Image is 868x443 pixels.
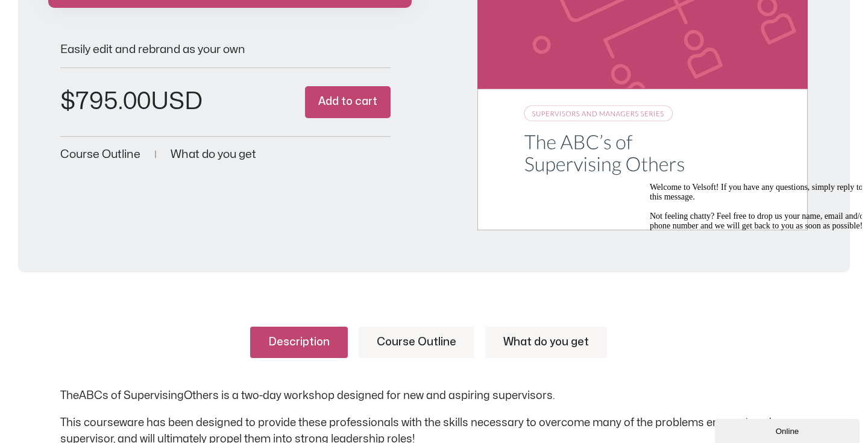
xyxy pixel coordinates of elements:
a: Course Outline [60,149,140,160]
p: The Others is a two-day workshop designed for new and aspiring supervisors. [60,388,808,404]
a: Description [250,327,348,358]
iframe: chat widget [715,416,862,443]
p: Easily edit and rebrand as your own [60,44,391,55]
span: $ [60,90,75,113]
bdi: 795.00 [60,90,151,113]
button: Add to cart [305,86,391,118]
a: Course Outline [359,327,474,358]
em: ABCs of Supervising [79,391,184,401]
div: Welcome to Velsoft! If you have any questions, simply reply to this message.Not feeling chatty? F... [5,5,222,53]
a: What do you get [171,149,256,160]
a: What do you get [485,327,607,358]
span: Welcome to Velsoft! If you have any questions, simply reply to this message. Not feeling chatty? ... [5,5,222,52]
iframe: chat widget [645,178,862,413]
